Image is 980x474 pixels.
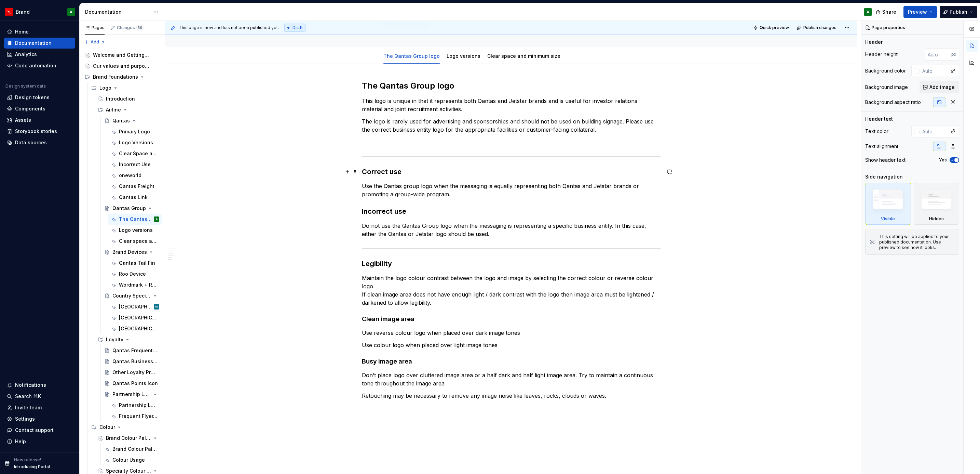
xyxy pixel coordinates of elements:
[15,416,35,422] div: Settings
[101,455,162,465] a: Colour Usage
[4,60,75,71] a: Code automation
[14,464,50,470] p: Introducing Portal
[951,52,956,57] p: px
[4,391,75,402] button: Search ⌘K
[362,222,661,238] p: Do not use the Qantas Group logo when the messaging is representing a specific business entity. I...
[882,9,896,15] span: Share
[119,150,158,157] div: Clear Space and Minimum Size
[865,84,908,91] div: Background image
[795,23,840,32] button: Publish changes
[101,345,162,356] a: Qantas Frequent Flyer logo
[136,25,144,30] span: 59
[101,444,162,455] a: Brand Colour Palette
[4,380,75,391] button: Notifications
[108,192,162,203] a: Qantas Link
[119,402,158,409] div: Partnership Lockups
[108,268,162,279] a: Roo Device
[108,236,162,247] a: Clear space and minimum size
[119,227,153,234] div: Logo versions
[15,382,46,389] div: Notifications
[93,63,149,69] div: Our values and purpose
[362,167,661,176] h3: Correct use
[383,53,440,59] a: The Qantas Group logo
[112,446,158,452] div: Brand Colour Palette
[444,49,483,63] div: Logo versions
[119,172,141,179] div: oneworld
[15,128,57,135] div: Storybook stories
[112,358,158,365] div: Qantas Business Rewards
[362,207,661,216] h3: Incorrect use
[15,94,50,101] div: Design tokens
[108,170,162,181] a: oneworld
[881,216,895,222] div: Visible
[112,369,158,376] div: Other Loyalty Products
[4,436,75,447] button: Help
[292,25,303,30] span: Draft
[108,323,162,334] a: [GEOGRAPHIC_DATA]
[108,301,162,312] a: [GEOGRAPHIC_DATA]M
[920,65,947,77] input: Auto
[865,183,911,225] div: Visible
[117,25,144,30] div: Changes
[865,157,906,163] div: Show header text
[108,258,162,268] a: Qantas Tail Fin
[5,8,13,16] img: 6b187050-a3ed-48aa-8485-808e17fcee26.png
[925,48,951,61] input: Auto
[119,161,151,168] div: Incorrect Use
[101,203,162,214] a: Qantas Group
[108,411,162,422] a: Frequent Flyer, Business Rewards partnership lockup
[15,28,29,35] div: Home
[95,93,162,104] a: Introduction
[89,422,162,433] div: Colour
[865,99,921,106] div: Background aspect ratio
[4,92,75,103] a: Design tokens
[108,400,162,411] a: Partnership Lockups
[119,216,152,223] div: The Qantas Group logo
[4,38,75,49] a: Documentation
[119,325,158,332] div: [GEOGRAPHIC_DATA]
[362,357,661,366] h4: Busy image area
[108,214,162,225] a: The Qantas Group logoA
[82,61,162,71] a: Our values and purpose
[101,247,162,258] a: Brand Devices
[119,139,153,146] div: Logo Versions
[119,314,158,321] div: [GEOGRAPHIC_DATA]
[82,50,162,61] a: Welcome and Getting Started
[865,67,906,74] div: Background color
[95,104,162,115] div: Airline
[4,402,75,413] a: Invite team
[112,249,147,255] div: Brand Devices
[101,367,162,378] a: Other Loyalty Products
[803,25,836,30] span: Publish changes
[15,51,37,58] div: Analytics
[381,49,443,63] div: The Qantas Group logo
[914,183,959,225] div: Hidden
[920,81,959,93] button: Add image
[95,334,162,345] div: Loyalty
[112,117,130,124] div: Qantas
[95,433,162,444] a: Brand Colour Palette
[89,82,162,93] div: Logo
[867,9,869,15] div: A
[101,389,162,400] a: Partnership Lockups
[939,157,947,163] label: Yes
[112,457,145,463] div: Colour Usage
[4,115,75,126] a: Assets
[4,413,75,424] a: Settings
[155,303,158,310] div: M
[119,238,158,245] div: Clear space and minimum size
[4,137,75,148] a: Data sources
[362,371,661,387] p: Don’t place logo over cluttered image area or a half dark and half light image area. Try to maint...
[362,97,661,113] p: This logo is unique in that it represents both Qantas and Jetstar brands and is useful for invest...
[362,117,661,134] p: The logo is rarely used for advertising and sponsorships and should not be used on building signa...
[108,181,162,192] a: Qantas Freight
[99,84,111,91] div: Logo
[106,95,135,102] div: Introduction
[15,62,56,69] div: Code automation
[108,126,162,137] a: Primary Logo
[108,312,162,323] a: [GEOGRAPHIC_DATA]
[119,413,158,420] div: Frequent Flyer, Business Rewards partnership lockup
[15,404,42,411] div: Invite team
[920,125,947,137] input: Auto
[85,9,150,15] div: Documentation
